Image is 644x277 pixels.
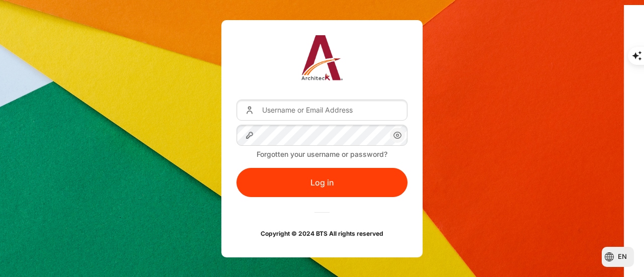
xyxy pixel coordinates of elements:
input: Username or Email Address [236,100,408,121]
a: Architeck [301,35,343,84]
a: Forgotten your username or password? [257,150,387,158]
strong: Copyright © 2024 BTS All rights reserved [261,230,383,237]
button: Log in [236,168,408,197]
img: Architeck [301,35,343,80]
button: Languages [602,247,634,267]
span: en [618,252,627,262]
